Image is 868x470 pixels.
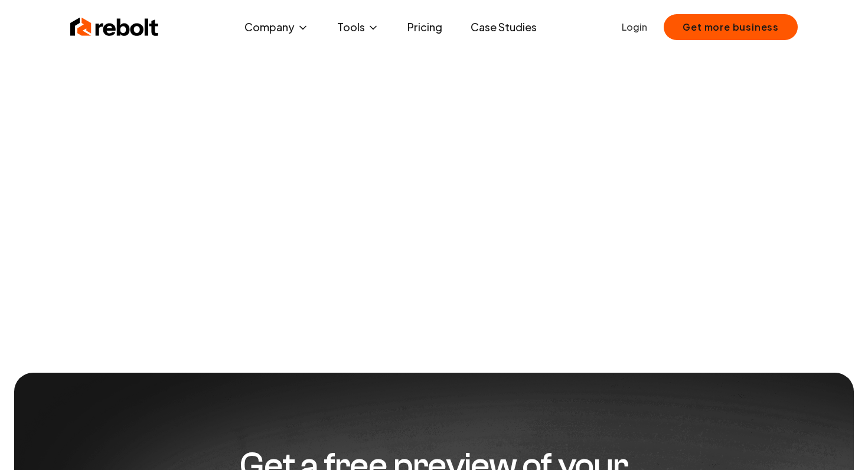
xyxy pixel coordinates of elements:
img: Rebolt Logo [70,15,159,39]
a: Login [622,20,647,34]
a: Case Studies [461,15,546,39]
button: Company [235,15,318,39]
button: Tools [328,15,389,39]
button: Get more business [664,14,798,40]
a: Pricing [398,15,452,39]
